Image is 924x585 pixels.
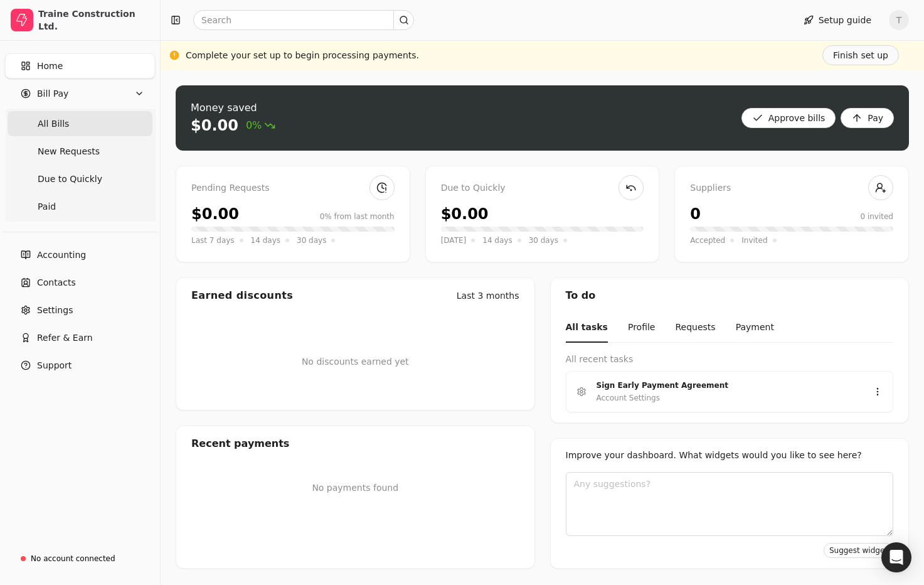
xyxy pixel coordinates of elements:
div: Earned discounts [191,288,293,303]
span: Invited [741,234,767,247]
p: No payments found [191,481,519,495]
div: To do [551,278,909,313]
a: New Requests [8,139,152,164]
div: Improve your dashboard. What widgets would you like to see here? [566,449,894,462]
button: Setup guide [794,10,881,30]
a: Due to Quickly [8,166,152,191]
a: No account connected [5,547,155,570]
div: Sign Early Payment Agreement [597,379,853,392]
div: $0.00 [441,203,489,225]
span: 14 days [482,234,512,247]
div: $0.00 [191,203,239,225]
div: No account connected [31,553,115,564]
div: Money saved [191,100,275,115]
button: Approve bills [741,108,836,128]
button: Payment [736,313,774,343]
div: Suppliers [690,181,893,195]
span: 30 days [529,234,558,247]
div: Account Settings [597,392,660,404]
button: Pay [841,108,894,128]
span: 0% [246,118,275,133]
span: Due to Quickly [38,173,102,186]
span: Paid [38,200,56,213]
div: $0.00 [191,115,238,136]
a: Paid [8,194,152,219]
button: Refer & Earn [5,325,155,350]
a: All Bills [8,111,152,136]
button: Finish set up [822,45,899,65]
span: Home [37,60,63,73]
span: All Bills [38,117,69,131]
div: Traine Construction Ltd. [38,8,149,33]
div: 0 invited [860,211,893,222]
a: Accounting [5,242,155,267]
div: 0% from last month [320,211,395,222]
span: Accounting [37,249,86,262]
div: Complete your set up to begin processing payments. [186,49,419,62]
div: No discounts earned yet [302,335,409,389]
button: Bill Pay [5,81,155,106]
div: Recent payments [176,426,534,461]
span: Last 7 days [191,234,235,247]
button: Suggest widget [824,543,893,558]
span: Contacts [37,276,76,289]
button: T [889,10,909,30]
div: Pending Requests [191,181,395,195]
span: 14 days [251,234,280,247]
button: Profile [628,313,656,343]
span: Support [37,359,72,372]
span: Settings [37,304,73,317]
button: Requests [675,313,715,343]
span: 30 days [297,234,326,247]
a: Contacts [5,270,155,295]
div: Last 3 months [457,289,519,303]
div: Due to Quickly [441,181,644,195]
span: New Requests [38,145,100,158]
a: Settings [5,298,155,323]
div: Open Intercom Messenger [881,542,911,572]
button: All tasks [566,313,608,343]
span: [DATE] [441,234,467,247]
input: Search [193,10,414,30]
span: Refer & Earn [37,331,93,345]
span: Bill Pay [37,87,68,100]
div: All recent tasks [566,353,894,366]
div: 0 [690,203,701,225]
a: Home [5,53,155,78]
button: Support [5,353,155,378]
span: Accepted [690,234,725,247]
